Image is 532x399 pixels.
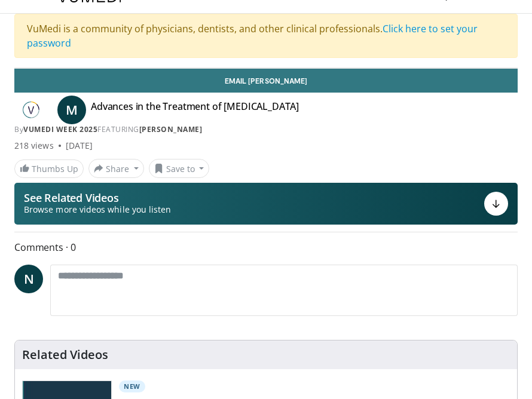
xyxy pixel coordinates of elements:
a: Vumedi Week 2025 [23,124,97,134]
div: VuMedi is a community of physicians, dentists, and other clinical professionals. [14,14,518,58]
a: Thumbs Up [14,159,84,178]
p: New [119,380,145,392]
a: Email [PERSON_NAME] [14,69,518,93]
h4: Advances in the Treatment of [MEDICAL_DATA] [91,100,299,119]
button: See Related Videos Browse more videos while you listen [14,183,518,225]
p: See Related Videos [24,192,171,204]
a: M [57,96,86,124]
a: N [14,265,43,293]
button: Share [88,159,144,178]
a: [PERSON_NAME] [139,124,203,134]
button: Save to [149,159,210,178]
span: Browse more videos while you listen [24,204,171,216]
span: Comments 0 [14,240,518,255]
h4: Related Videos [22,348,108,362]
div: [DATE] [66,140,93,152]
span: 218 views [14,140,54,152]
img: Vumedi Week 2025 [14,100,48,119]
div: By FEATURING [14,124,518,135]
